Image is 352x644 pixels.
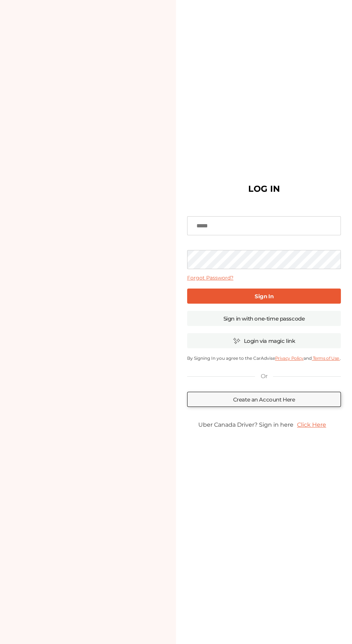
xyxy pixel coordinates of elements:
a: Terms of Use [312,355,340,361]
a: Login via magic link [187,333,341,348]
a: Create an Account Here [187,392,341,407]
a: Forgot Password? [187,275,233,281]
b: Sign In [255,293,273,300]
a: Click Here [293,418,330,432]
img: magic_icon.32c66aac.svg [233,337,240,344]
a: Sign in with one-time passcode [187,311,341,326]
a: Sign In [187,289,341,304]
h1: LOG IN [248,185,280,192]
span: Uber Canada Driver? Sign in here [198,421,293,428]
p: By Signing In you agree to the CarAdvise and . [187,355,341,361]
p: Or [261,372,267,380]
a: Privacy Policy [275,355,304,361]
